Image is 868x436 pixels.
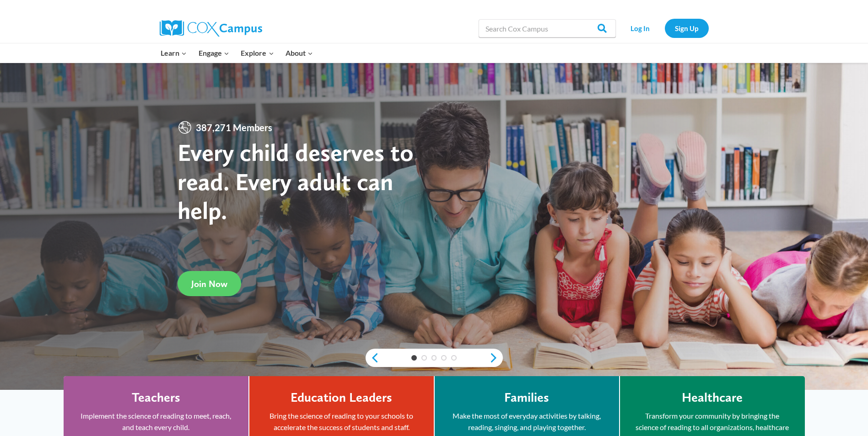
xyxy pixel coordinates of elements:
[77,410,235,433] p: Implement the science of reading to meet, reach, and teach every child.
[682,390,743,405] h4: Healthcare
[291,390,392,405] h4: Education Leaders
[665,19,709,37] a: Sign Up
[479,19,616,37] input: Search Cox Campus
[620,19,709,37] nav: Secondary Navigation
[191,278,227,289] span: Join Now
[504,390,549,405] h4: Families
[160,20,262,37] img: Cox Campus
[448,410,605,433] p: Make the most of everyday activities by talking, reading, singing, and playing together.
[192,120,276,135] span: 387,271 Members
[161,47,187,59] span: Learn
[199,47,229,59] span: Engage
[366,349,503,367] div: content slider buttons
[132,390,180,405] h4: Teachers
[286,47,313,59] span: About
[620,19,660,37] a: Log In
[489,352,503,363] a: next
[411,355,417,361] a: 1
[178,138,414,225] strong: Every child deserves to read. Every adult can help.
[263,410,420,433] p: Bring the science of reading to your schools to accelerate the success of students and staff.
[441,355,447,361] a: 4
[431,355,437,361] a: 3
[451,355,457,361] a: 5
[366,352,379,363] a: previous
[178,271,241,296] a: Join Now
[241,47,274,59] span: Explore
[421,355,427,361] a: 2
[155,43,319,63] nav: Primary Navigation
